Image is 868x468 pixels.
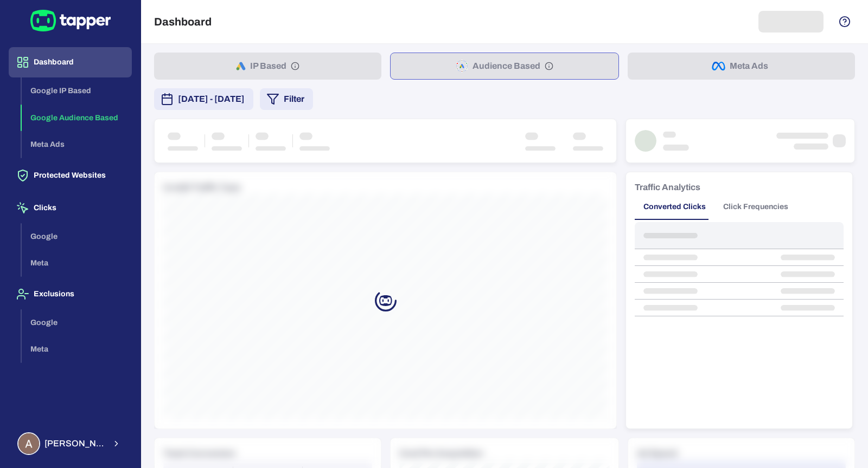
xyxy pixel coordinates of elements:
[635,181,700,194] h6: Traffic Analytics
[154,88,253,110] button: [DATE] - [DATE]
[9,279,132,309] button: Exclusions
[9,193,132,223] button: Clicks
[260,88,313,110] button: Filter
[9,203,132,212] a: Clicks
[9,47,132,77] button: Dashboard
[714,194,797,220] button: Click Frequencies
[9,428,132,459] button: Ahmed Sobih[PERSON_NAME] Sobih
[178,93,245,106] span: [DATE] - [DATE]
[9,289,132,298] a: Exclusions
[9,170,132,179] a: Protected Websites
[44,438,105,449] span: [PERSON_NAME] Sobih
[18,433,39,454] img: Ahmed Sobih
[9,160,132,191] button: Protected Websites
[154,15,212,28] h5: Dashboard
[635,194,714,220] button: Converted Clicks
[9,57,132,66] a: Dashboard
